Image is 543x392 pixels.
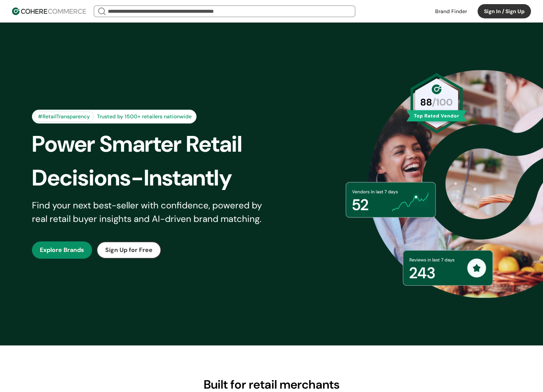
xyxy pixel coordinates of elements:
div: Power Smarter Retail [32,127,284,161]
button: Sign Up for Free [97,241,161,259]
div: Trusted by 1500+ retailers nationwide [94,113,195,121]
div: Decisions-Instantly [32,161,284,195]
button: Explore Brands [32,241,92,259]
div: #RetailTransparency [34,112,94,122]
img: Cohere Logo [12,8,86,15]
div: Find your next best-seller with confidence, powered by real retail buyer insights and AI-driven b... [32,199,272,226]
button: Sign In / Sign Up [478,4,531,18]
